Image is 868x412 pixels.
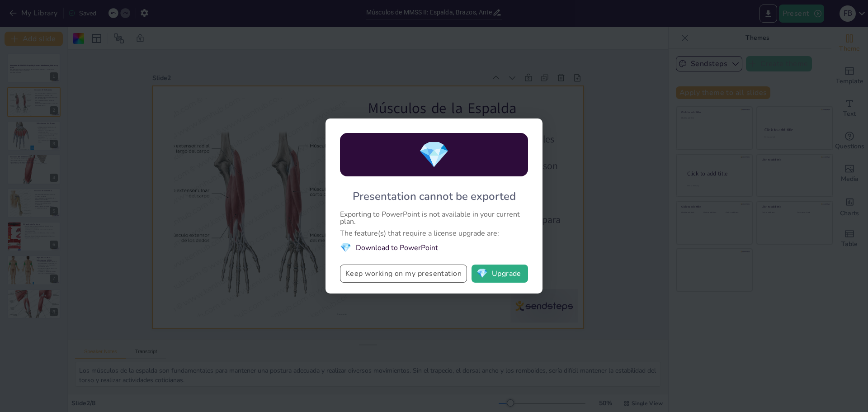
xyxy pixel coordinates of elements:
li: Download to PowerPoint [340,242,528,254]
div: Presentation cannot be exported [353,189,516,204]
span: diamond [418,137,450,172]
span: diamond [340,242,351,254]
button: diamondUpgrade [472,265,528,283]
div: The feature(s) that require a license upgrade are: [340,230,528,237]
div: Exporting to PowerPoint is not available in your current plan. [340,211,528,225]
button: Keep working on my presentation [340,265,467,283]
span: diamond [476,269,488,278]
